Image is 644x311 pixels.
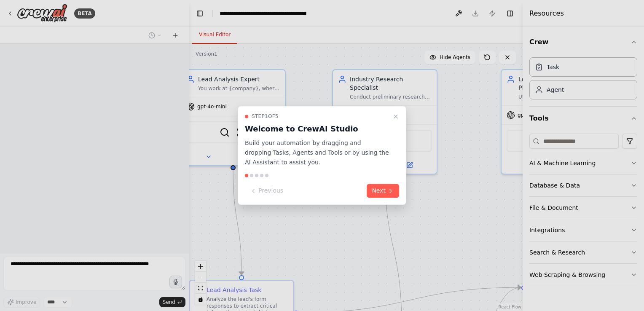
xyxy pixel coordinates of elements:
button: Hide left sidebar [194,8,206,19]
button: Close walkthrough [391,111,401,121]
button: Next [367,184,399,198]
p: Build your automation by dragging and dropping Tasks, Agents and Tools or by using the AI Assista... [245,138,389,167]
span: Step 1 of 5 [252,113,279,120]
button: Previous [245,184,288,198]
h3: Welcome to CrewAI Studio [245,123,389,135]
